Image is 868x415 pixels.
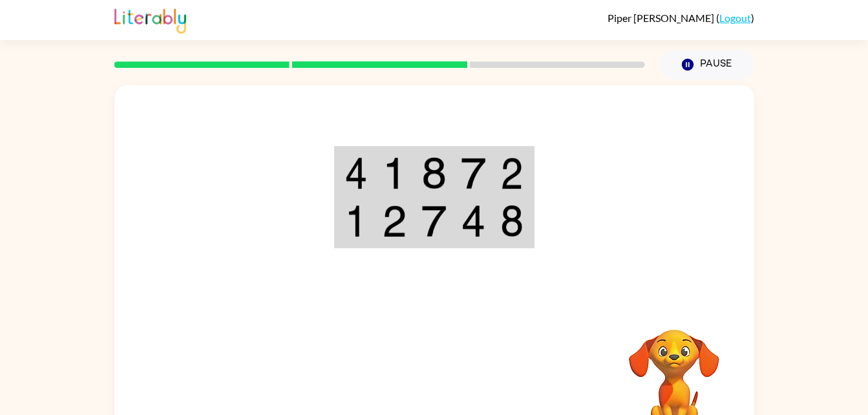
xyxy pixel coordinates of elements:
[461,205,485,237] img: 4
[344,205,368,237] img: 1
[608,12,716,24] span: Piper [PERSON_NAME]
[500,157,524,189] img: 2
[421,205,446,237] img: 7
[661,50,754,80] button: Pause
[114,5,186,34] img: Literably
[421,157,446,189] img: 8
[500,205,524,237] img: 8
[608,12,754,24] div: ( )
[461,157,485,189] img: 7
[382,157,407,189] img: 1
[382,205,407,237] img: 2
[344,157,368,189] img: 4
[719,12,751,24] a: Logout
